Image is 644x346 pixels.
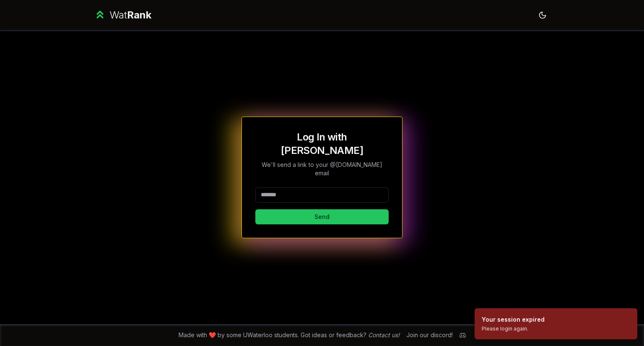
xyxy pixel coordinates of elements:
p: We'll send a link to your @[DOMAIN_NAME] email [255,161,389,177]
div: Join our discord! [406,331,453,339]
div: Wat [109,8,151,22]
a: WatRank [94,8,151,22]
a: Contact us! [368,331,400,338]
button: Send [255,209,389,224]
h1: Log In with [PERSON_NAME] [255,130,389,157]
div: Please login again. [482,325,545,332]
div: Your session expired [482,315,545,324]
span: Made with ❤️ by some UWaterloo students. Got ideas or feedback? [179,331,400,339]
span: Rank [127,9,151,21]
